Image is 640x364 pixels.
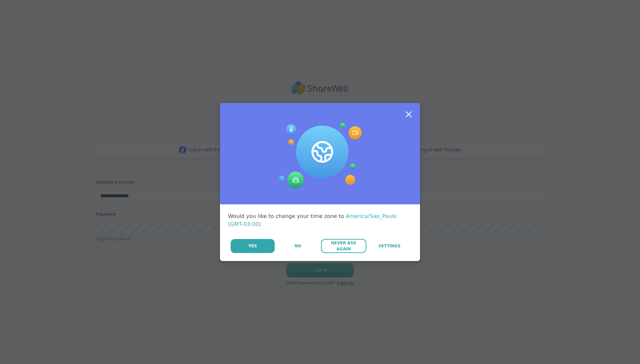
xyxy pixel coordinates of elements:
span: No [295,243,301,249]
span: Never Ask Again [324,240,363,252]
a: Settings [367,239,412,253]
img: Session Experience [278,123,362,188]
button: No [275,239,320,253]
button: Yes [231,239,275,253]
span: Settings [378,243,401,249]
button: Never Ask Again [321,239,366,253]
span: Yes [248,243,257,249]
span: America/Sao_Paulo (GMT-03:00) [228,213,397,227]
div: Would you like to change your time zone to [228,212,412,228]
